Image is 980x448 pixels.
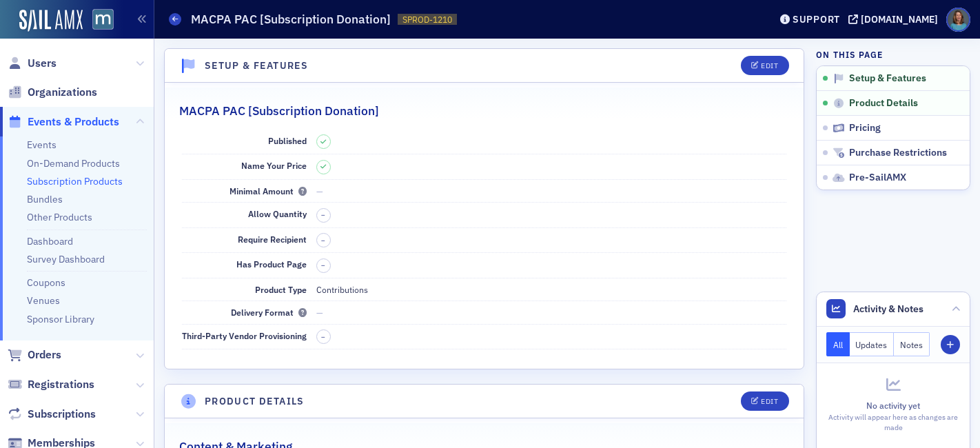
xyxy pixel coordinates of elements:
span: Organizations [28,85,97,100]
a: Survey Dashboard [27,253,105,265]
h4: On this page [816,48,970,61]
span: Published [268,135,307,146]
span: Has Product Page [236,258,307,269]
span: Users [28,56,57,71]
button: Edit [741,56,788,75]
div: No activity yet [826,399,960,411]
span: Purchase Restrictions [849,147,947,159]
a: Organizations [8,85,97,100]
h2: MACPA PAC [Subscription Donation] [179,102,379,120]
a: Venues [27,294,60,307]
a: Registrations [8,377,94,392]
a: On-Demand Products [27,157,120,170]
span: Contributions [316,284,368,295]
span: — [316,307,323,318]
img: SailAMX [19,10,83,32]
div: Support [793,13,840,26]
span: Setup & Features [849,72,926,85]
h4: Setup & Features [205,59,308,73]
a: Events & Products [8,114,119,130]
button: Notes [894,332,930,356]
button: Edit [741,391,788,411]
h1: MACPA PAC [Subscription Donation] [191,11,391,28]
span: Pre-SailAMX [849,172,906,184]
span: Orders [28,347,61,363]
span: – [321,236,325,245]
a: Dashboard [27,235,73,247]
span: Delivery Format [231,307,307,318]
a: Subscriptions [8,407,96,422]
a: View Homepage [83,9,114,32]
a: Orders [8,347,61,363]
button: [DOMAIN_NAME] [848,14,943,24]
span: Name Your Price [241,160,307,171]
button: All [826,332,850,356]
img: SailAMX [92,9,114,30]
span: Events & Products [28,114,119,130]
a: Subscription Products [27,175,123,187]
h4: Product Details [205,394,305,409]
span: Profile [946,8,970,32]
span: – [321,210,325,220]
a: Users [8,56,57,71]
span: Product Details [849,97,918,110]
div: [DOMAIN_NAME] [861,13,938,26]
span: SPROD-1210 [402,14,452,26]
span: Minimal Amount [229,185,307,196]
span: – [321,261,325,270]
a: Bundles [27,193,63,205]
a: Coupons [27,276,65,289]
button: Updates [850,332,895,356]
span: — [316,185,323,196]
div: Edit [761,62,778,70]
div: Edit [761,398,778,405]
span: – [321,332,325,342]
span: Subscriptions [28,407,96,422]
span: Pricing [849,122,881,134]
span: Registrations [28,377,94,392]
div: Activity will appear here as changes are made [826,412,960,434]
span: Product Type [255,284,307,295]
a: Events [27,139,57,151]
span: Require Recipient [238,234,307,245]
span: Third-Party Vendor Provisioning [182,330,307,341]
a: Other Products [27,211,92,223]
span: Activity & Notes [853,302,923,316]
span: Allow Quantity [248,208,307,219]
a: Sponsor Library [27,313,94,325]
